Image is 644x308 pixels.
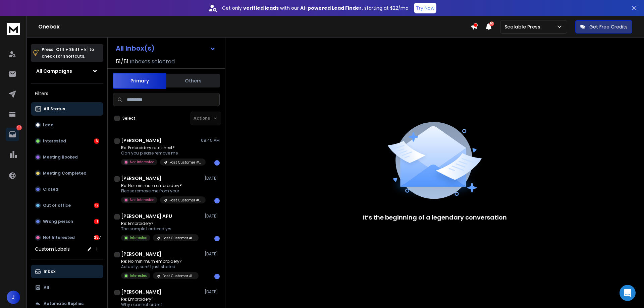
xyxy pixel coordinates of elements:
p: All [44,285,49,290]
div: 287 [94,235,99,240]
button: Lead [31,118,103,132]
strong: verified leads [243,5,279,11]
p: Get only with our starting at $22/mo [222,5,409,11]
div: Open Intercom Messenger [620,285,636,301]
h3: Inboxes selected [130,58,175,66]
p: Not Interested [130,197,155,202]
p: Past Customer #2 (SP) [162,236,195,241]
div: 11 [94,219,99,224]
button: Get Free Credits [575,20,632,34]
button: Interested6 [31,134,103,148]
p: Press to check for shortcuts. [42,46,94,60]
p: Past Customer #2 (SP) [169,198,202,203]
button: Closed [31,183,103,196]
button: Primary [113,73,166,89]
p: All Status [44,106,65,112]
p: Past Customer #2 (SP) [162,273,195,279]
p: Scalable Press [504,23,543,30]
p: Closed [43,187,58,192]
p: Past Customer #2 (SP) [169,160,202,165]
button: Wrong person11 [31,215,103,228]
h1: [PERSON_NAME] [121,289,161,295]
span: Ctrl + Shift + k [55,46,88,53]
img: logo [7,23,20,35]
div: 1 [214,236,220,241]
h1: All Campaigns [36,68,72,74]
p: [DATE] [205,289,220,295]
p: Lead [43,122,54,128]
button: Not Interested287 [31,231,103,244]
h1: [PERSON_NAME] [121,251,161,257]
p: Interested [43,138,66,144]
p: Why i cannot order 1 [121,302,202,307]
p: [DATE] [205,213,220,219]
p: Re: No minimum embroidery? [121,183,202,188]
button: All Inbox(s) [110,42,221,55]
p: Inbox [44,269,55,274]
button: All Campaigns [31,64,103,78]
p: Can you please remove me [121,150,202,156]
div: 1 [214,274,220,279]
p: Wrong person [43,219,73,224]
p: Actually, sure! I just started [121,264,199,269]
button: J [7,291,20,304]
h3: Filters [31,89,103,98]
button: All [31,281,103,294]
p: [DATE] [205,251,220,257]
h1: All Inbox(s) [116,45,155,52]
p: Re: No minimum embroidery? [121,259,199,264]
button: Meeting Completed [31,167,103,180]
p: The sample I ordered yrs [121,226,199,232]
h3: Custom Labels [35,246,70,252]
div: 6 [94,138,99,144]
p: Interested [130,235,148,240]
h1: Onebox [38,23,471,31]
p: [DATE] [205,176,220,181]
p: Re: Embroidery rate sheet? [121,145,202,150]
label: Select [122,116,136,121]
p: Meeting Booked [43,155,78,160]
h1: [PERSON_NAME] APU [121,213,172,220]
div: 12 [94,203,99,208]
button: All Status [31,102,103,116]
p: Get Free Credits [589,23,628,30]
p: Re: Embroidery? [121,221,199,226]
p: Not Interested [130,160,155,165]
div: 1 [214,160,220,166]
button: Try Now [414,3,436,13]
p: Meeting Completed [43,171,87,176]
button: Out of office12 [31,199,103,212]
p: Interested [130,273,148,278]
button: Inbox [31,265,103,278]
p: 08:45 AM [201,138,220,143]
p: Automatic Replies [44,301,84,306]
strong: AI-powered Lead Finder, [300,5,363,11]
p: Please remove me from your [121,188,202,194]
span: 51 / 51 [116,58,128,66]
h1: [PERSON_NAME] [121,175,161,182]
p: Try Now [416,5,434,11]
a: 316 [6,128,19,141]
p: Re: Embroidery? [121,297,202,302]
p: Out of office [43,203,71,208]
p: It’s the beginning of a legendary conversation [363,213,507,222]
button: Meeting Booked [31,150,103,164]
div: 1 [214,198,220,203]
p: Not Interested [43,235,75,240]
h1: [PERSON_NAME] [121,137,161,144]
span: 50 [489,21,494,26]
button: Others [166,73,220,88]
p: 316 [16,125,22,130]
